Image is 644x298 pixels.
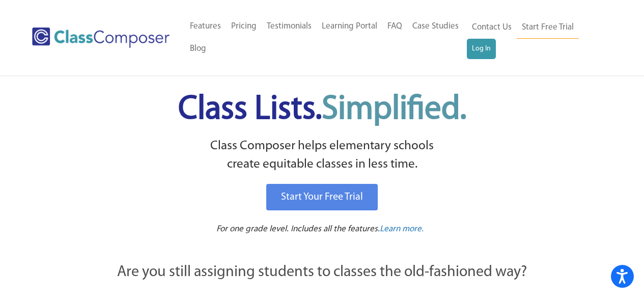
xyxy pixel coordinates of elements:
a: Features [185,15,226,38]
a: Start Your Free Trial [266,184,378,210]
img: Class Composer [32,28,170,48]
a: Blog [185,38,211,60]
span: Learn more. [380,225,424,233]
a: Testimonials [262,15,317,38]
a: Log In [467,39,496,59]
a: Start Free Trial [517,16,579,39]
a: Learning Portal [317,15,382,38]
span: Start Your Free Trial [281,192,363,202]
a: Pricing [226,15,262,38]
nav: Header Menu [185,15,467,60]
a: Contact Us [467,16,517,39]
span: For one grade level. Includes all the features. [216,225,380,233]
p: Are you still assigning students to classes the old-fashioned way? [63,261,582,284]
a: FAQ [382,15,407,38]
a: Case Studies [407,15,464,38]
nav: Header Menu [467,16,604,59]
span: Simplified. [322,93,466,126]
span: Class Lists. [178,93,466,126]
p: Class Composer helps elementary schools create equitable classes in less time. [61,137,583,174]
a: Learn more. [380,223,424,236]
